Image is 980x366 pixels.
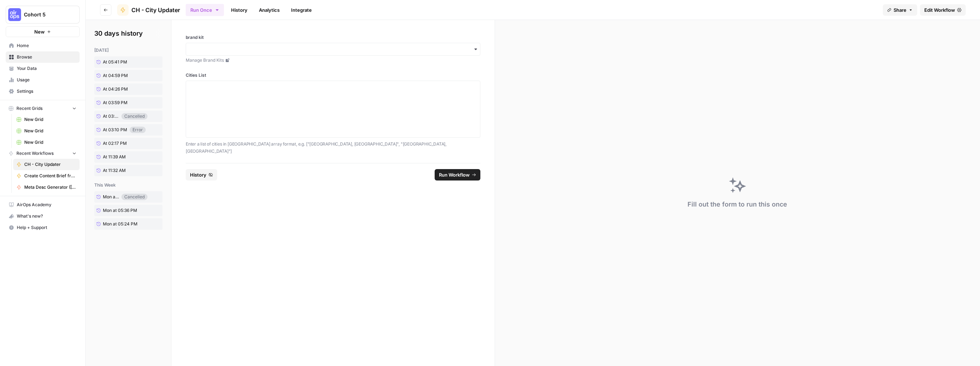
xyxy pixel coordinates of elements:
[103,72,128,79] span: At 04:59 PM
[6,103,80,114] button: Recent Grids
[924,6,955,14] span: Edit Workflow
[186,57,480,63] a: Manage Brand Kits
[883,4,917,16] button: Share
[94,97,147,108] a: At 03:59 PM
[94,70,147,81] a: At 04:59 PM
[6,222,80,233] button: Help + Support
[94,151,147,163] a: At 11:39 AM
[94,218,147,230] a: Mon at 05:24 PM
[6,210,80,222] button: What's new?
[894,6,906,14] span: Share
[687,199,787,209] div: Fill out the form to run this once
[435,169,480,181] button: Run Workflow
[186,72,480,78] label: Cities List
[24,173,76,179] span: Create Content Brief from Keyword
[103,86,128,92] span: At 04:26 PM
[13,114,80,125] a: New Grid
[13,182,80,193] a: Meta Desc Generator ([PERSON_NAME])
[13,159,80,170] a: CH - City Updater
[94,192,121,202] a: Mon at 05:39 PM
[94,182,162,188] div: this week
[103,154,126,160] span: At 11:39 AM
[13,170,80,182] a: Create Content Brief from Keyword
[227,4,252,16] a: History
[24,184,76,190] span: Meta Desc Generator ([PERSON_NAME])
[103,194,119,200] span: Mon at 05:39 PM
[16,105,42,112] span: Recent Grids
[94,29,162,39] h2: 30 days history
[17,88,76,95] span: Settings
[121,113,147,120] div: Cancelled
[6,86,80,97] a: Settings
[121,194,147,200] div: Cancelled
[94,205,147,216] a: Mon at 05:36 PM
[17,42,76,49] span: Home
[13,125,80,137] a: New Grid
[34,28,45,35] span: New
[186,169,217,181] button: History
[6,26,80,37] button: New
[17,65,76,72] span: Your Data
[103,140,127,147] span: At 02:17 PM
[17,224,76,231] span: Help + Support
[103,59,127,65] span: At 05:41 PM
[94,56,147,68] a: At 05:41 PM
[17,202,76,208] span: AirOps Academy
[6,148,80,159] button: Recent Workflows
[287,4,316,16] a: Integrate
[190,171,206,178] span: History
[103,207,137,214] span: Mon at 05:36 PM
[255,4,284,16] a: Analytics
[24,128,76,134] span: New Grid
[186,141,480,154] p: Enter a list of cities in [GEOGRAPHIC_DATA] array format, e.g. ["[GEOGRAPHIC_DATA], [GEOGRAPHIC_D...
[6,211,79,222] div: What's new?
[117,4,180,16] a: CH - City Updater
[8,8,21,21] img: Cohort 5 Logo
[24,161,76,168] span: CH - City Updater
[94,111,121,122] a: At 03:54 PM
[186,4,224,16] button: Run Once
[131,6,180,14] span: CH - City Updater
[94,83,147,95] a: At 04:26 PM
[130,127,146,133] div: Error
[439,171,470,178] span: Run Workflow
[103,221,137,227] span: Mon at 05:24 PM
[16,150,54,157] span: Recent Workflows
[103,113,119,120] span: At 03:54 PM
[94,138,147,149] a: At 02:17 PM
[24,116,76,123] span: New Grid
[6,63,80,74] a: Your Data
[17,54,76,60] span: Browse
[94,47,162,54] div: [DATE]
[24,139,76,146] span: New Grid
[17,77,76,83] span: Usage
[103,127,127,133] span: At 03:10 PM
[13,137,80,148] a: New Grid
[6,51,80,63] a: Browse
[6,6,80,24] button: Workspace: Cohort 5
[186,34,480,41] label: brand kit
[103,100,127,106] span: At 03:59 PM
[6,40,80,51] a: Home
[6,74,80,86] a: Usage
[24,11,67,18] span: Cohort 5
[6,199,80,210] a: AirOps Academy
[94,124,130,135] a: At 03:10 PM
[920,4,966,16] a: Edit Workflow
[103,167,126,174] span: At 11:32 AM
[94,165,147,176] a: At 11:32 AM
